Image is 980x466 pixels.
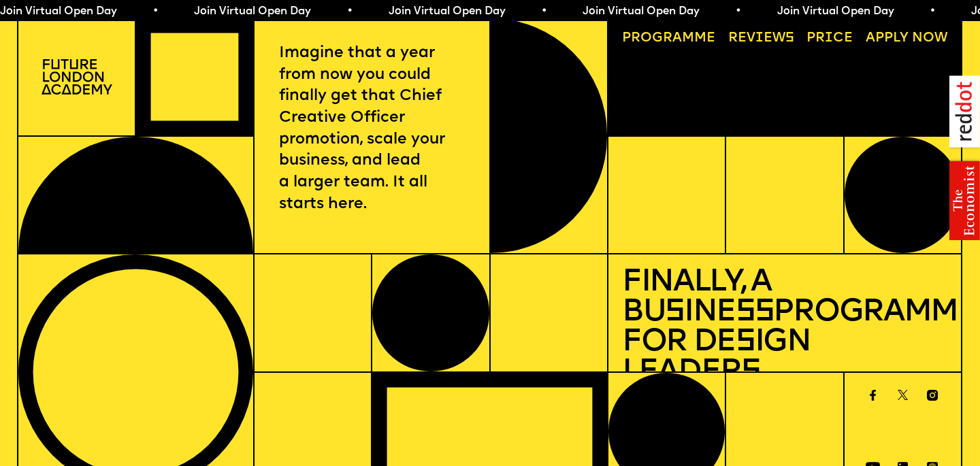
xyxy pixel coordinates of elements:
a: Reviews [721,25,801,52]
span: • [152,6,158,17]
h1: Finally, a Bu ine Programme for De ign Leader [622,268,947,387]
span: s [741,356,760,388]
span: s [736,327,755,359]
a: Price [800,25,860,52]
span: • [735,6,741,17]
a: Apply now [859,25,954,52]
span: • [929,6,935,17]
span: A [866,31,875,45]
span: • [540,6,546,17]
span: ss [736,297,773,329]
p: Imagine that a year from now you could finally get that Chief Creative Officer promotion, scale y... [279,43,465,216]
a: Programme [615,25,722,52]
span: a [672,31,682,45]
span: s [665,297,684,329]
span: • [346,6,353,17]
